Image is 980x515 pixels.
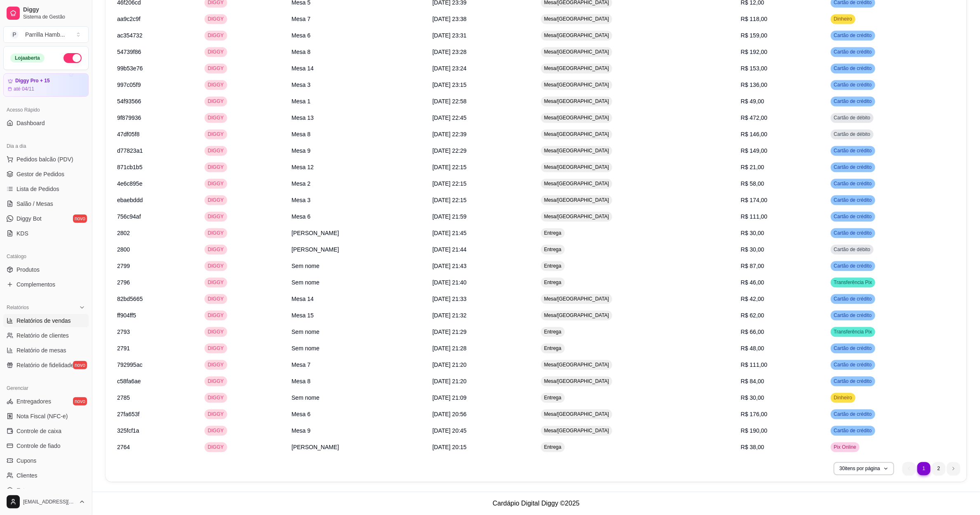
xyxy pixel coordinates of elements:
span: 871cb1b5 [117,164,143,170]
button: Alterar Status [63,53,82,63]
span: Entrega [543,444,563,450]
span: Cartão de crédito [832,32,874,39]
span: Entrega [543,263,563,269]
td: Sem nome [287,340,428,357]
span: DIGGY [206,246,226,253]
span: Cartão de crédito [832,345,874,352]
span: 9f879936 [117,114,141,121]
span: [DATE] 22:15 [432,164,467,170]
span: Pix Online [832,444,858,450]
a: Relatórios de vendas [3,314,89,327]
td: Mesa 12 [287,159,428,175]
span: [DATE] 22:39 [432,131,467,137]
span: R$ 84,00 [741,378,764,385]
span: [DATE] 21:43 [432,263,467,269]
span: Cartão de crédito [832,312,874,319]
span: DIGGY [206,378,226,385]
td: Sem nome [287,389,428,406]
span: DIGGY [206,361,226,368]
span: ac354732 [117,32,143,39]
a: Lista de Pedidos [3,182,89,196]
span: 2796 [117,279,130,286]
td: Sem nome [287,324,428,340]
span: Mesa/[GEOGRAPHIC_DATA] [543,49,611,55]
span: R$ 48,00 [741,345,764,352]
span: DIGGY [206,296,226,302]
button: Pedidos balcão (PDV) [3,153,89,166]
a: Complementos [3,278,89,291]
span: R$ 149,00 [741,147,768,154]
span: DIGGY [206,32,226,39]
span: R$ 159,00 [741,32,768,39]
span: R$ 21,00 [741,164,764,170]
button: [EMAIL_ADDRESS][DOMAIN_NAME] [3,492,89,512]
span: DIGGY [206,147,226,154]
span: Mesa/[GEOGRAPHIC_DATA] [543,16,611,22]
button: 30itens por página [834,462,894,475]
span: Relatórios de vendas [16,317,71,325]
span: Estoque [16,486,38,494]
span: [DATE] 21:59 [432,213,467,220]
span: DIGGY [206,329,226,335]
li: next page button [947,462,960,475]
td: Mesa 8 [287,373,428,389]
span: R$ 30,00 [741,246,764,253]
span: [DATE] 23:15 [432,82,467,88]
span: [DATE] 21:20 [432,361,467,368]
div: Parrilla Hamb ... [25,30,65,39]
span: Clientes [16,471,38,480]
td: Mesa 3 [287,192,428,208]
div: Catálogo [3,250,89,263]
span: [DATE] 21:33 [432,296,467,302]
span: DIGGY [206,82,226,88]
td: Mesa 7 [287,11,428,27]
a: DiggySistema de Gestão [3,3,89,23]
span: aa9c2c9f [117,16,141,22]
a: Relatório de mesas [3,344,89,357]
span: [DATE] 21:45 [432,230,467,236]
span: DIGGY [206,411,226,417]
span: [DATE] 21:32 [432,312,467,319]
span: Relatórios [7,304,29,311]
span: Cartão de débito [832,114,872,121]
span: 2802 [117,230,130,236]
span: Mesa/[GEOGRAPHIC_DATA] [543,197,611,203]
span: DIGGY [206,49,226,55]
span: Cartão de crédito [832,427,874,434]
span: [DATE] 23:31 [432,32,467,39]
span: Controle de caixa [16,427,61,435]
td: Mesa 6 [287,406,428,422]
td: Sem nome [287,258,428,274]
div: Gerenciar [3,382,89,395]
span: [DATE] 22:45 [432,114,467,121]
span: R$ 87,00 [741,263,764,269]
span: 4e6c895e [117,180,143,187]
span: Mesa/[GEOGRAPHIC_DATA] [543,65,611,72]
span: R$ 38,00 [741,444,764,450]
span: Entrega [543,329,563,335]
div: Acesso Rápido [3,103,89,117]
span: Diggy [23,6,85,14]
span: R$ 146,00 [741,131,768,137]
a: Gestor de Pedidos [3,168,89,181]
span: DIGGY [206,444,226,450]
span: Entrega [543,279,563,286]
span: Mesa/[GEOGRAPHIC_DATA] [543,147,611,154]
span: d77823a1 [117,147,143,154]
span: Mesa/[GEOGRAPHIC_DATA] [543,82,611,88]
span: Cartão de crédito [832,197,874,203]
span: [DATE] 22:58 [432,98,467,105]
span: [DATE] 21:20 [432,378,467,385]
span: 2785 [117,394,130,401]
span: Complementos [16,280,55,289]
span: Cartão de crédito [832,65,874,72]
span: Salão / Mesas [16,200,53,208]
span: Mesa/[GEOGRAPHIC_DATA] [543,213,611,220]
span: R$ 58,00 [741,180,764,187]
span: Dinheiro [832,394,854,401]
span: R$ 62,00 [741,312,764,319]
span: ff904ff5 [117,312,136,319]
span: DIGGY [206,164,226,170]
span: [DATE] 21:09 [432,394,467,401]
a: Estoque [3,484,89,497]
